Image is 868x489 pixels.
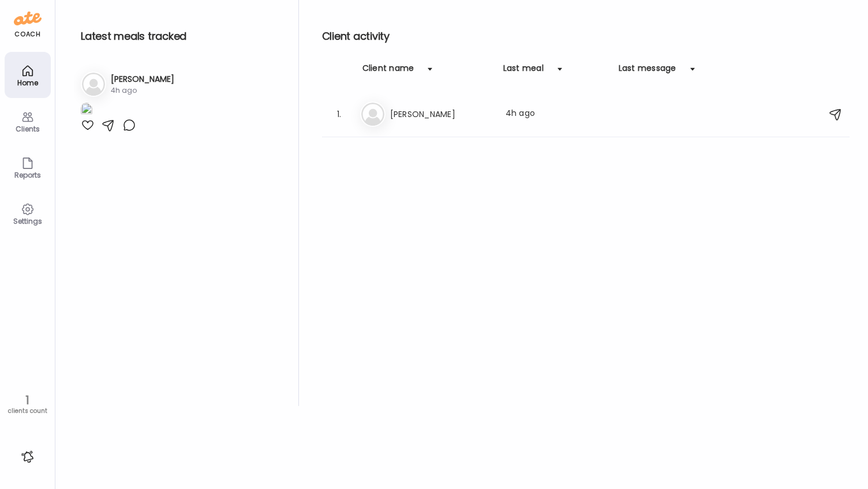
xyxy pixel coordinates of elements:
img: ate [14,9,42,28]
h2: Client activity [322,28,850,45]
img: images%2FsJ9XeQdcwWNYljZeQpfYD6Irk503%2FO0CCLC41LVle7Xf7IsyZ%2FmKKbSCHmxFJ1XbKJulPv_1080 [81,103,92,118]
div: Last meal [503,62,544,81]
div: clients count [4,407,51,415]
div: Client name [362,62,414,81]
div: 4h ago [111,85,174,96]
div: 4h ago [506,107,607,121]
h3: [PERSON_NAME] [390,107,492,121]
div: 1. [332,107,346,121]
div: Clients [7,125,48,133]
h3: [PERSON_NAME] [111,73,174,85]
div: Home [7,79,48,86]
div: Settings [7,217,48,225]
img: bg-avatar-default.svg [82,73,105,96]
div: Last message [619,62,676,81]
div: 1 [4,393,51,407]
img: bg-avatar-default.svg [361,103,384,126]
div: Reports [7,171,48,179]
div: coach [14,29,40,39]
h2: Latest meals tracked [81,28,280,45]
